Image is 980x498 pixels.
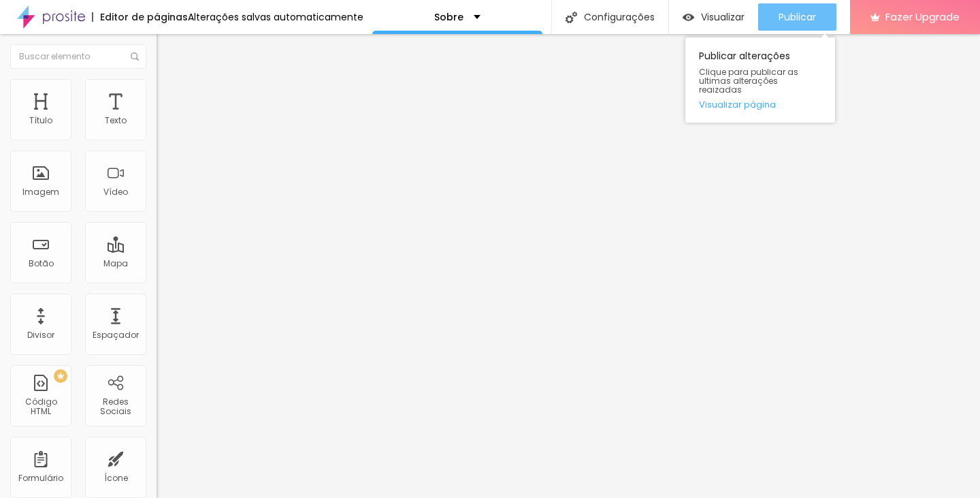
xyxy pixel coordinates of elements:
div: Alterações salvas automaticamente [188,12,363,22]
span: Clique para publicar as ultimas alterações reaizadas [699,67,821,95]
input: Buscar elemento [10,44,146,69]
button: Visualizar [669,3,758,31]
img: Icone [131,52,139,61]
p: Sobre [434,12,463,22]
div: Texto [105,116,127,125]
span: Visualizar [701,12,745,22]
img: Icone [566,12,577,23]
span: Fazer Upgrade [885,11,960,22]
div: Mapa [103,259,128,268]
iframe: Editor [157,34,980,498]
span: Publicar [779,12,816,22]
div: Espaçador [93,330,139,340]
div: Divisor [27,330,54,340]
div: Formulário [18,473,63,483]
button: Publicar [758,3,836,31]
div: Imagem [22,187,59,197]
div: Vídeo [103,187,128,197]
div: Código HTML [14,397,67,417]
div: Publicar alterações [685,37,835,123]
div: Título [29,116,52,125]
img: view-1.svg [683,12,694,23]
div: Redes Sociais [88,397,142,417]
a: Visualizar página [699,100,821,109]
div: Botão [29,259,54,268]
div: Editor de páginas [92,12,188,22]
div: Ícone [104,473,128,483]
